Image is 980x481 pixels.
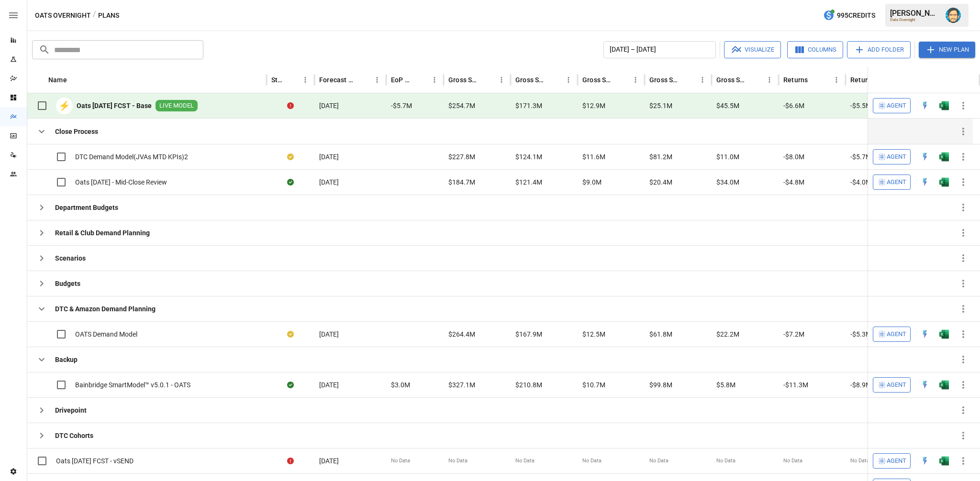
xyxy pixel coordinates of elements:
span: $3.0M [391,380,410,390]
button: Sort [959,73,973,87]
div: Sync complete [287,380,294,390]
img: g5qfjXmAAAAABJRU5ErkJggg== [939,329,949,339]
button: Agent [873,453,911,469]
img: quick-edit-flash.b8aec18c.svg [920,456,930,466]
div: / [93,10,96,22]
img: quick-edit-flash.b8aec18c.svg [920,177,930,187]
span: Bainbridge SmartModel™ v5.0.1 - OATS [75,380,190,390]
span: -$8.9M [850,380,871,390]
div: Open in Excel [939,456,949,466]
img: g5qfjXmAAAAABJRU5ErkJggg== [939,152,949,162]
img: quick-edit-flash.b8aec18c.svg [920,380,930,390]
span: $81.2M [649,152,672,162]
button: Status column menu [299,73,312,87]
button: Returns column menu [830,73,843,87]
span: $167.9M [515,329,542,339]
div: Returns [783,76,808,84]
button: EoP Cash column menu [428,73,441,87]
span: No Data [448,457,468,465]
div: Your plan has changes in Excel that are not reflected in the Drivepoint Data Warehouse, select "S... [287,329,294,339]
span: -$5.5M [850,101,871,110]
span: No Data [391,457,410,465]
button: Forecast start column menu [370,73,384,87]
button: Sort [809,73,822,87]
button: Gross Sales: Retail column menu [763,73,776,87]
div: Gross Sales: Retail [716,76,748,84]
span: No Data [783,457,802,465]
button: Gross Sales: Wholesale column menu [696,73,709,87]
div: [DATE] [314,169,386,195]
button: Agent [873,327,911,342]
div: [DATE] [314,144,386,169]
span: $45.5M [716,101,739,110]
span: $227.8M [448,152,475,162]
span: No Data [582,457,601,465]
span: -$5.7M [850,152,871,162]
button: [DATE] – [DATE] [603,41,716,58]
span: Agent [887,100,906,111]
div: Name [48,76,67,84]
span: $171.3M [515,101,542,110]
b: Department Budgets [55,203,118,212]
span: $12.5M [582,329,605,339]
button: Sort [682,73,696,87]
span: OATS Demand Model [75,329,137,339]
button: Columns [787,41,843,58]
span: -$6.6M [783,101,804,110]
span: -$4.8M [783,177,804,187]
img: g5qfjXmAAAAABJRU5ErkJggg== [939,456,949,466]
button: Agent [873,149,911,164]
div: Gross Sales [448,76,480,84]
span: $5.8M [716,380,735,390]
button: Sort [481,73,495,87]
span: No Data [515,457,535,465]
span: Agent [887,152,906,163]
div: Sync complete [287,177,294,187]
span: $11.6M [582,152,605,162]
button: Gross Sales column menu [495,73,508,87]
span: $254.7M [448,101,475,110]
button: Sort [749,73,763,87]
span: $210.8M [515,380,542,390]
span: No Data [649,457,668,465]
button: Dana Basken [940,2,967,29]
span: $61.8M [649,329,672,339]
div: [DATE] [314,321,386,347]
button: Sort [414,73,428,87]
div: Returns: DTC Online [850,76,882,84]
button: Sort [615,73,629,87]
span: -$5.7M [391,101,412,110]
div: Open in Quick Edit [920,177,930,187]
span: 995 Credits [837,10,875,22]
b: Budgets [55,279,80,288]
b: Close Process [55,127,98,136]
img: Dana Basken [946,8,961,23]
span: DTC Demand Model(JVAs MTD KPIs)2 [75,152,188,162]
span: $34.0M [716,177,739,187]
span: $22.2M [716,329,739,339]
div: [PERSON_NAME] [890,9,940,18]
button: Add Folder [847,41,911,58]
span: No Data [850,457,869,465]
img: quick-edit-flash.b8aec18c.svg [920,101,930,110]
span: $12.9M [582,101,605,110]
img: g5qfjXmAAAAABJRU5ErkJggg== [939,101,949,110]
span: $10.7M [582,380,605,390]
div: Status [271,76,284,84]
button: Sort [548,73,562,87]
button: Gross Sales: Marketplace column menu [629,73,642,87]
img: quick-edit-flash.b8aec18c.svg [920,152,930,162]
span: Agent [887,456,906,467]
button: New Plan [919,42,975,58]
span: $124.1M [515,152,542,162]
span: LIVE MODEL [156,101,198,110]
div: Open in Quick Edit [920,380,930,390]
span: -$8.0M [783,152,804,162]
div: Open in Quick Edit [920,152,930,162]
div: Oats Overnight [890,18,940,22]
span: $264.4M [448,329,475,339]
span: -$11.3M [783,380,808,390]
span: Agent [887,177,906,188]
span: $184.7M [448,177,475,187]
